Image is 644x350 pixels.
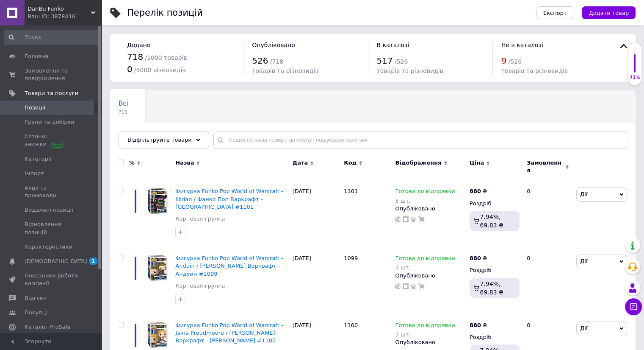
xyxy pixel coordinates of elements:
[628,75,641,81] div: 71%
[127,64,133,74] span: 0
[344,255,358,261] span: 1099
[470,200,520,207] div: Роздріб
[28,5,91,13] span: DanBu Funko
[134,67,186,73] span: / 5000 різновидів
[470,159,484,167] span: Ціна
[470,188,481,194] b: 880
[252,67,318,74] span: товарів та різновидів
[501,56,507,66] span: 9
[344,159,357,167] span: Код
[580,191,587,197] span: Дії
[25,258,87,265] span: [DEMOGRAPHIC_DATA]
[175,188,283,210] a: Фигурка Funko Pop World of Warcraft - Illidan / Фанко Поп Варкрафт - [GEOGRAPHIC_DATA] #1101
[377,67,443,74] span: товарів та різновидів
[470,255,487,262] div: ₴
[25,133,78,148] span: Сезонні знижки
[377,56,393,66] span: 517
[25,272,78,287] span: Показники роботи компанії
[89,258,97,265] span: 1
[527,159,563,174] span: Замовлення
[252,42,295,48] span: Опубліковано
[175,159,194,167] span: Назва
[175,282,225,290] a: Корневая группа
[127,42,150,48] span: Додано
[290,181,342,248] div: [DATE]
[4,30,100,45] input: Пошук
[470,266,520,274] div: Роздріб
[580,325,587,331] span: Дії
[25,90,78,97] span: Товари та послуги
[290,248,342,315] div: [DATE]
[395,264,455,271] div: 3 шт.
[25,104,45,112] span: Позиції
[252,56,268,66] span: 526
[395,159,441,167] span: Відображення
[501,42,543,48] span: Не в каталозі
[270,58,283,65] span: / 718
[25,53,48,60] span: Головна
[582,6,636,19] button: Додати товар
[501,67,568,74] span: товарів та різновидів
[145,54,187,61] span: / 1000 товарів
[25,155,51,163] span: Категорії
[395,188,455,197] span: Готово до відправки
[25,323,70,331] span: Каталог ProSale
[144,255,171,282] img: Фигурка Funko Pop World of Warcraft - Anduin / Фанко Поп Варкрафт - Андуин #1099
[175,322,283,344] a: Фигурка Funko Pop World of Warcraft - Jaina Proudmoore / [PERSON_NAME] Варкрафт - [PERSON_NAME] #...
[480,280,503,296] span: 7.94%, 69.83 ₴
[28,13,102,20] div: Ваш ID: 3878416
[395,339,465,346] div: Опубліковано
[395,322,455,331] span: Готово до відправки
[395,255,455,264] span: Готово до відправки
[522,181,574,248] div: 0
[470,188,487,195] div: ₴
[470,255,481,261] b: 880
[119,109,128,115] span: 718
[127,137,192,143] span: Відфільтруйте товари
[377,42,409,48] span: В каталозі
[25,118,75,126] span: Групи та добірки
[129,159,135,167] span: %
[395,205,465,213] div: Опубліковано
[480,213,503,229] span: 7.94%, 69.83 ₴
[25,221,78,236] span: Відновлення позицій
[175,255,283,277] a: Фигурка Funko Pop World of Warcraft - Anduin / [PERSON_NAME] Варкрафт - Андуин #1099
[509,58,522,65] span: / 526
[344,188,358,194] span: 1101
[175,215,225,223] a: Корневая группа
[25,184,78,199] span: Акції та промокоди
[470,322,487,329] div: ₴
[395,331,455,338] div: 3 шт.
[470,322,481,328] b: 880
[25,294,47,302] span: Відгуки
[144,322,171,349] img: Фигурка Funko Pop World of Warcraft - Jaina Proudmoore / Фанко Поп Варкрафт - Джайна Праудмур #1100
[25,67,78,82] span: Замовлення та повідомлення
[127,8,203,17] div: Перелік позицій
[536,6,574,19] button: Експорт
[213,132,627,148] input: Пошук по назві позиції, артикулу і пошуковим запитам
[580,258,587,264] span: Дії
[589,10,629,16] span: Додати товар
[25,170,44,177] span: Імпорт
[625,298,642,315] button: Чат з покупцем
[127,52,143,62] span: 718
[344,322,358,328] span: 1100
[25,309,47,316] span: Покупці
[543,10,567,16] span: Експорт
[522,248,574,315] div: 0
[25,206,73,214] span: Видалені позиції
[470,333,520,341] div: Роздріб
[293,159,308,167] span: Дата
[25,243,72,251] span: Характеристики
[395,272,465,280] div: Опубліковано
[144,188,171,215] img: Фигурка Funko Pop World of Warcraft - Illidan / Фанко Поп Варкрафт - Иллидан #1101
[395,58,408,65] span: / 526
[395,198,455,204] div: 5 шт.
[119,100,128,107] span: Всі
